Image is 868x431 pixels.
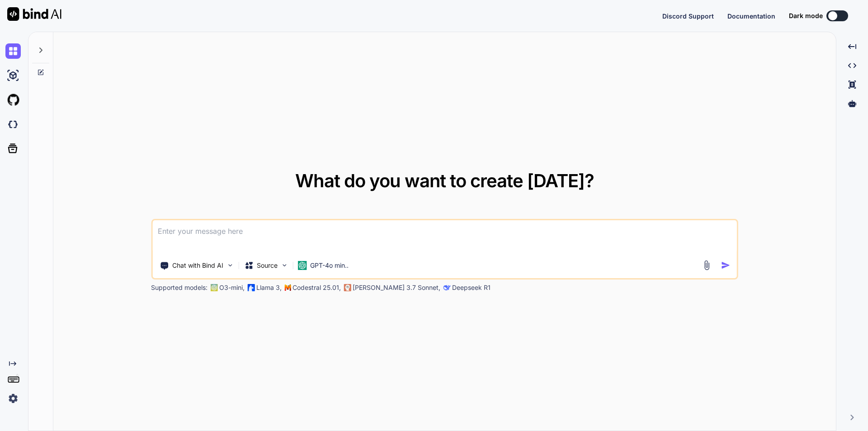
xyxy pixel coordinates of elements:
p: O3-mini, [219,283,245,292]
img: attachment [702,260,712,270]
img: Pick Tools [226,261,234,269]
img: Llama2 [247,284,255,291]
span: Discord Support [662,12,714,20]
span: Documentation [727,12,775,20]
p: [PERSON_NAME] 3.7 Sonnet, [353,283,440,292]
img: Mistral-AI [284,284,291,291]
p: GPT-4o min.. [310,261,349,270]
p: Supported models: [151,283,208,292]
span: Dark mode [789,11,823,20]
button: Documentation [727,11,775,21]
p: Chat with Bind AI [172,261,223,270]
img: Pick Models [280,261,288,269]
img: githubLight [5,92,21,108]
img: claude [344,284,351,291]
p: Llama 3, [256,283,282,292]
img: GPT-4 [210,284,217,291]
p: Source [257,261,278,270]
img: claude [443,284,450,291]
button: Discord Support [662,11,714,21]
img: settings [5,391,21,406]
img: Bind AI [7,7,61,21]
img: ai-studio [5,68,21,83]
img: GPT-4o mini [297,261,307,270]
p: Codestral 25.01, [292,283,341,292]
img: darkCloudIdeIcon [5,117,21,132]
span: What do you want to create [DATE]? [295,170,594,192]
img: chat [5,43,21,59]
img: icon [721,260,731,270]
p: Deepseek R1 [452,283,491,292]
